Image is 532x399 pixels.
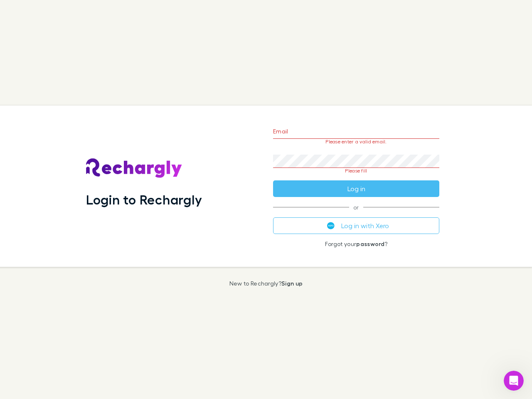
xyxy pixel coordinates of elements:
[273,241,439,247] p: Forgot your ?
[327,222,335,229] img: Xero's logo
[273,139,439,145] p: Please enter a valid email.
[86,158,182,178] img: Rechargly's Logo
[504,371,524,391] iframe: Intercom live chat
[229,280,303,287] p: New to Rechargly?
[356,240,384,247] a: password
[273,180,439,197] button: Log in
[273,217,439,234] button: Log in with Xero
[281,280,303,287] a: Sign up
[86,192,202,207] h1: Login to Rechargly
[273,168,439,174] p: Please fill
